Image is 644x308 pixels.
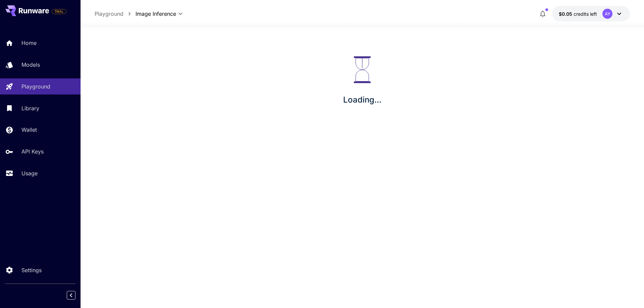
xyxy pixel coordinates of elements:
[559,10,597,17] div: $0.05
[72,289,80,301] div: Collapse sidebar
[559,11,574,17] span: $0.05
[574,11,597,17] span: credits left
[67,291,75,300] button: Collapse sidebar
[97,120,125,125] p: Image Upscale
[97,108,137,113] p: Background Removal
[21,104,39,112] p: Library
[97,96,126,101] p: Video Inference
[21,147,44,156] p: API Keys
[97,145,119,149] p: PhotoMaker
[95,10,136,18] nav: breadcrumb
[21,61,40,69] p: Models
[21,266,42,274] p: Settings
[21,169,38,177] p: Usage
[21,39,37,47] p: Home
[552,6,630,21] button: $0.05AY
[52,9,66,14] span: TRIAL
[97,133,140,137] p: ControlNet Preprocess
[21,82,50,90] p: Playground
[343,94,381,106] p: Loading...
[52,7,66,15] span: Add your payment card to enable full platform functionality.
[21,126,37,134] p: Wallet
[98,84,128,88] p: Image Inference
[95,10,123,18] a: Playground
[136,10,176,18] span: Image Inference
[602,9,612,19] div: AY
